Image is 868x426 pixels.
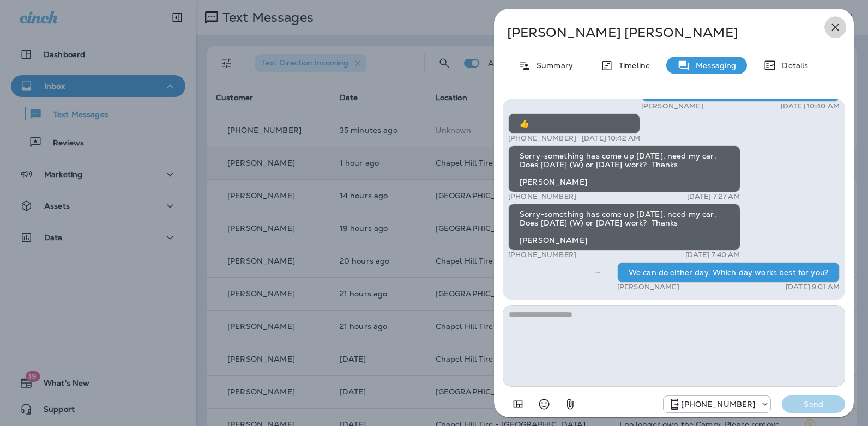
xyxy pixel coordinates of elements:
[507,25,805,40] p: [PERSON_NAME] [PERSON_NAME]
[681,400,755,409] p: [PHONE_NUMBER]
[508,113,640,134] div: 👍
[507,393,529,415] button: Add in a premade template
[776,61,808,70] p: Details
[664,398,770,411] div: +1 (984) 409-9300
[786,283,840,291] p: [DATE] 9:01 AM
[617,283,679,291] p: [PERSON_NAME]
[781,102,840,111] p: [DATE] 10:40 AM
[531,61,573,70] p: Summary
[508,204,740,251] div: Sorry-something has come up [DATE], need my car. Does [DATE] (W) or [DATE] work? Thanks [PERSON_N...
[508,134,576,143] p: [PHONE_NUMBER]
[508,192,576,201] p: [PHONE_NUMBER]
[617,262,840,283] div: We can do either day. Which day works best for you?
[508,251,576,259] p: [PHONE_NUMBER]
[641,102,703,111] p: [PERSON_NAME]
[582,134,640,143] p: [DATE] 10:42 AM
[508,145,740,192] div: Sorry-something has come up [DATE], need my car. Does [DATE] (W) or [DATE] work? Thanks [PERSON_N...
[687,192,740,201] p: [DATE] 7:27 AM
[613,61,650,70] p: Timeline
[690,61,736,70] p: Messaging
[595,267,601,277] span: Sent
[533,393,555,415] button: Select an emoji
[685,251,740,259] p: [DATE] 7:40 AM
